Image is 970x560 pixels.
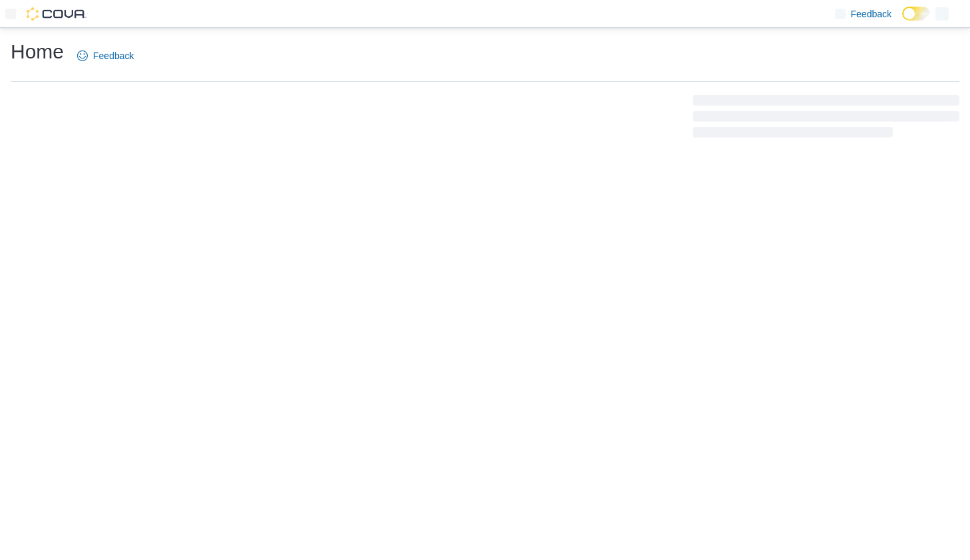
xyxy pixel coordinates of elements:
input: Dark Mode [902,7,930,21]
h1: Home [11,39,64,65]
span: Dark Mode [902,21,903,21]
img: Cova [27,7,86,21]
span: Feedback [851,7,892,21]
a: Feedback [830,1,897,27]
span: Feedback [93,49,134,62]
a: Feedback [72,43,139,69]
span: Loading [693,98,959,140]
